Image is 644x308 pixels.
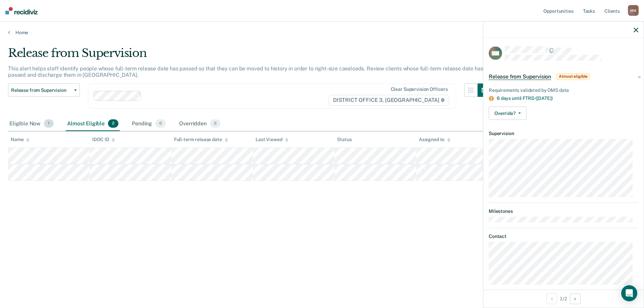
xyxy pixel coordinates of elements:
[174,137,228,142] div: Full-term release date
[391,86,448,92] div: Clear supervision officers
[155,119,166,128] span: 0
[483,66,644,87] div: Release from SupervisionAlmost eligible
[210,119,220,128] span: 0
[489,73,551,80] span: Release from Supervision
[628,5,639,16] div: M M
[8,46,491,65] div: Release from Supervision
[546,293,557,304] button: Previous Opportunity
[108,119,118,128] span: 2
[489,87,638,93] div: Requirements validated by OMS data
[570,293,581,304] button: Next Opportunity
[497,96,638,101] div: 6 days until FTRD ([DATE])
[66,117,120,131] div: Almost Eligible
[130,117,167,131] div: Pending
[483,290,644,307] div: 1 / 2
[489,208,638,214] dt: Milestones
[556,73,590,80] span: Almost eligible
[5,7,38,14] img: Recidiviz
[44,119,54,128] span: 1
[8,65,483,78] p: This alert helps staff identify people whose full-term release date has passed so that they can b...
[11,137,30,142] div: Name
[329,95,449,106] span: DISTRICT OFFICE 3, [GEOGRAPHIC_DATA]
[621,285,637,301] div: Open Intercom Messenger
[489,107,527,120] button: Override?
[178,117,222,131] div: Overridden
[11,87,71,93] span: Release from Supervision
[489,233,638,239] dt: Contact
[489,131,638,136] dt: Supervision
[419,137,450,142] div: Assigned to
[337,137,352,142] div: Status
[8,117,55,131] div: Eligible Now
[92,137,115,142] div: IDOC ID
[8,29,636,36] a: Home
[256,137,288,142] div: Last Viewed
